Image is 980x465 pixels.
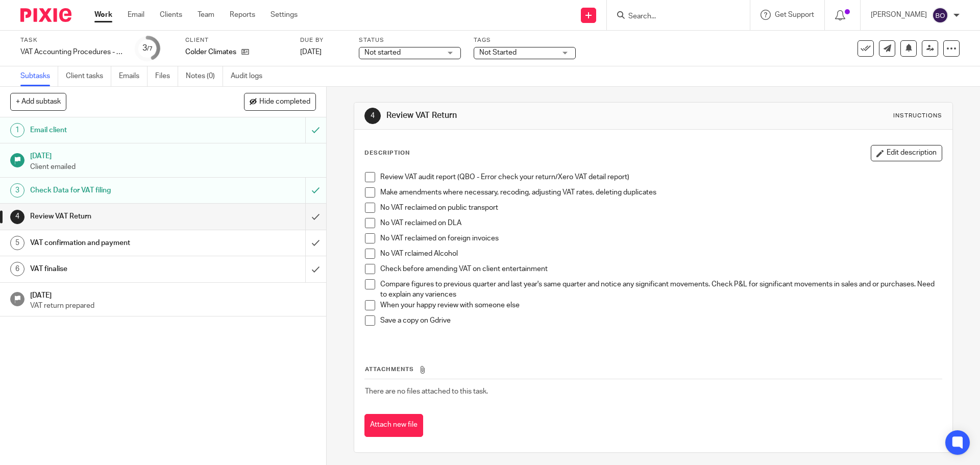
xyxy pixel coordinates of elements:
[380,315,941,326] p: Save a copy on Gdrive
[364,414,423,437] button: Attach new file
[364,149,410,157] p: Description
[30,235,207,251] h1: VAT confirmation and payment
[30,183,207,198] h1: Check Data for VAT filing
[380,233,941,243] p: No VAT reclaimed on foreign invoices
[66,66,111,86] a: Client tasks
[10,236,24,250] div: 5
[198,10,214,20] a: Team
[364,49,401,56] span: Not started
[30,209,207,224] h1: Review VAT Return
[386,110,675,121] h1: Review VAT Return
[186,66,223,86] a: Notes (0)
[94,10,112,20] a: Work
[359,36,461,44] label: Status
[155,66,178,86] a: Files
[380,172,941,182] p: Review VAT audit report (QBO - Error check your return/Xero VAT detail report)
[160,10,182,20] a: Clients
[364,108,381,124] div: 4
[259,98,310,106] span: Hide completed
[20,47,122,57] div: VAT Accounting Procedures - Apr, [DATE], Oct & Jan
[380,218,941,228] p: No VAT reclaimed on DLA
[231,66,270,86] a: Audit logs
[380,279,941,300] p: Compare figures to previous quarter and last year's same quarter and notice any significant movem...
[185,47,236,57] p: Colder Climates
[30,288,316,301] h1: [DATE]
[10,93,66,110] button: + Add subtask
[30,162,316,172] p: Client emailed
[20,36,122,44] label: Task
[380,187,941,198] p: Make amendments where necessary, recoding, adjusting VAT rates, deleting duplicates
[20,47,122,57] div: VAT Accounting Procedures - Apr, Jul, Oct &amp; Jan
[871,145,942,161] button: Edit description
[380,249,941,259] p: No VAT rclaimed Alcohol
[30,301,316,311] p: VAT return prepared
[775,11,814,18] span: Get Support
[119,66,148,86] a: Emails
[30,123,207,138] h1: Email client
[271,10,298,20] a: Settings
[474,36,576,44] label: Tags
[128,10,144,20] a: Email
[932,7,948,23] img: svg%3E
[380,300,941,310] p: When your happy review with someone else
[244,93,316,110] button: Hide completed
[20,8,71,22] img: Pixie
[627,12,719,21] input: Search
[365,366,414,372] span: Attachments
[10,210,24,224] div: 4
[30,261,207,277] h1: VAT finalise
[147,46,153,52] small: /7
[185,36,287,44] label: Client
[10,262,24,276] div: 6
[380,264,941,274] p: Check before amending VAT on client entertainment
[300,36,346,44] label: Due by
[230,10,255,20] a: Reports
[893,112,942,120] div: Instructions
[10,183,24,198] div: 3
[142,42,153,54] div: 3
[380,203,941,213] p: No VAT reclaimed on public transport
[30,149,316,161] h1: [DATE]
[365,388,488,395] span: There are no files attached to this task.
[479,49,517,56] span: Not Started
[871,10,927,20] p: [PERSON_NAME]
[20,66,58,86] a: Subtasks
[300,48,322,56] span: [DATE]
[10,123,24,137] div: 1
